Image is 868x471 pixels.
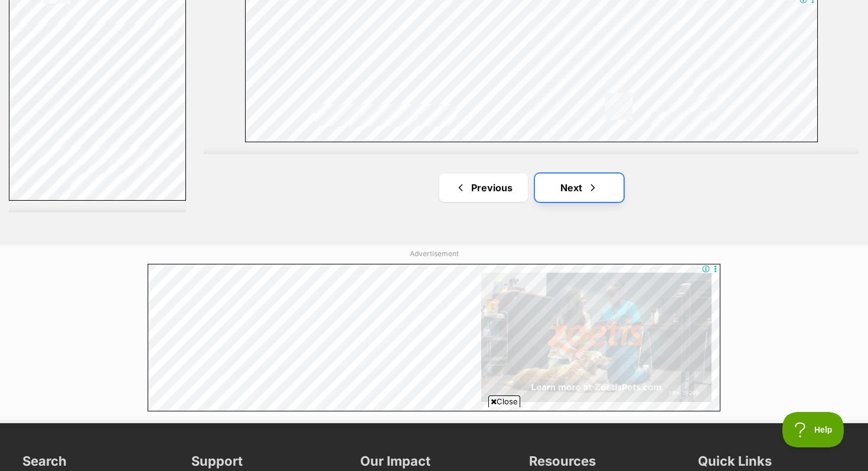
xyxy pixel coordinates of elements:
[148,264,720,411] iframe: Advertisement
[535,174,624,202] a: Next page
[488,395,520,407] span: Close
[439,174,528,202] a: Previous page
[782,412,844,447] iframe: Help Scout Beacon - Open
[204,174,859,202] nav: Pagination
[219,412,649,465] iframe: Advertisement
